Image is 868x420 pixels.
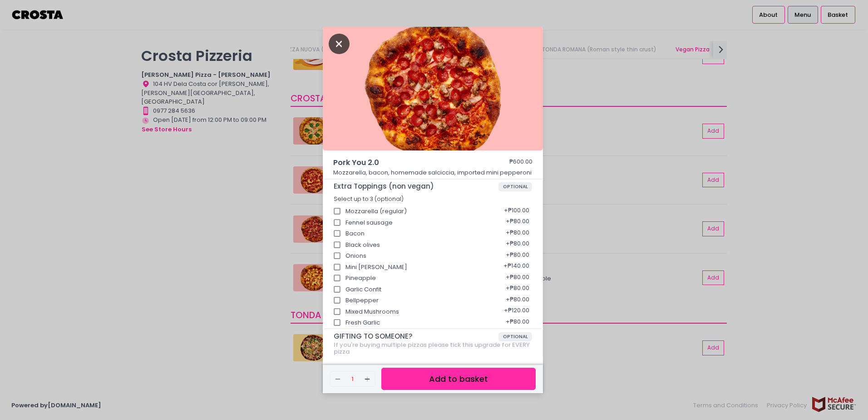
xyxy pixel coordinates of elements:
div: + ₱80.00 [503,281,532,298]
span: Select up to 3 (optional) [334,195,404,203]
span: OPTIONAL [498,332,533,341]
span: GIFTING TO SOMEONE? [334,332,498,340]
div: + ₱80.00 [503,292,532,309]
img: Pork You 2.0 [323,27,543,150]
div: + ₱80.00 [503,225,532,242]
button: Add to basket [381,368,536,390]
p: Mozzarella, bacon, homemade salciccia, imported mini pepperoni [333,168,533,177]
div: + ₱80.00 [503,247,532,265]
span: OPTIONAL [498,182,533,191]
div: + ₱80.00 [503,236,532,254]
span: Extra Toppings (non vegan) [334,182,498,190]
div: ₱600.00 [509,157,533,168]
div: + ₱80.00 [503,270,532,287]
div: + ₱80.00 [503,314,532,331]
div: + ₱120.00 [501,303,532,320]
div: + ₱140.00 [500,259,532,276]
div: If you're buying multiple pizzas please tick this upgrade for EVERY pizza [334,341,533,355]
div: + ₱80.00 [503,214,532,231]
button: Close [329,39,350,48]
div: + ₱100.00 [501,203,532,220]
span: Pork You 2.0 [333,157,483,168]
